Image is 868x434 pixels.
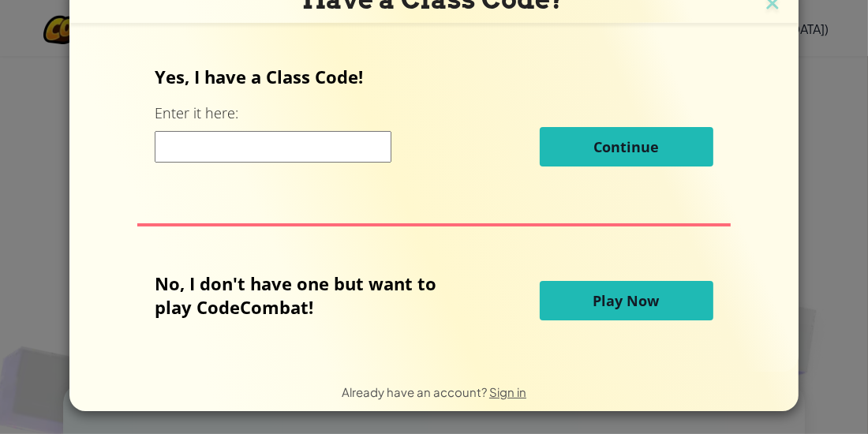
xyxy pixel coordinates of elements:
label: Enter it here: [155,103,238,123]
button: Play Now [540,281,713,320]
a: Sign in [489,384,526,399]
span: Continue [593,137,659,156]
button: Continue [540,127,713,166]
p: No, I don't have one but want to play CodeCombat! [155,271,460,319]
p: Yes, I have a Class Code! [155,65,713,88]
span: Already have an account? [342,384,489,399]
span: Play Now [593,291,660,310]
